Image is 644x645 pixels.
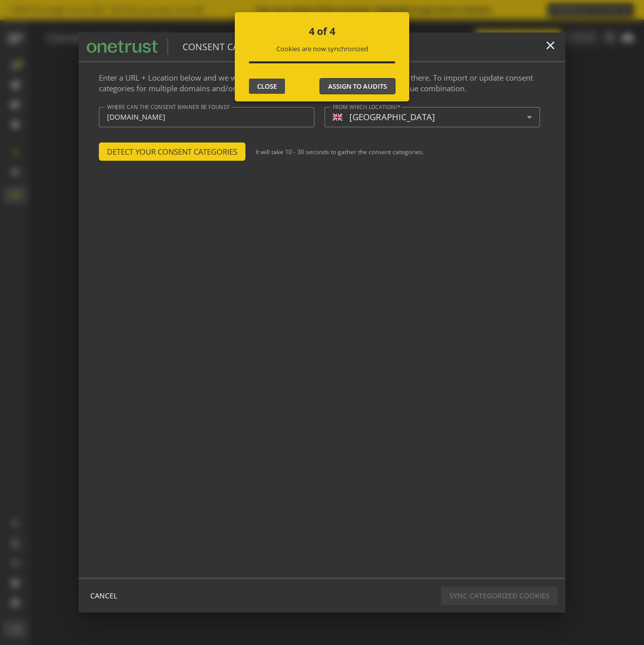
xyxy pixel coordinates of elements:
[248,78,285,94] button: Close
[107,103,233,111] mat-label: Where can the consent banner be found?*
[243,44,401,54] div: Cookies are now synchronized
[99,142,245,161] button: Detect Your Consent Categories
[544,39,557,52] mat-icon: close
[349,112,435,122] div: [GEOGRAPHIC_DATA]
[319,78,396,94] button: Assign to Audits
[90,587,117,605] span: CANCEL
[107,113,306,122] input: Enter a URL (e.g. www.observepoint.com)
[256,148,424,161] div: It will take 10 - 30 seconds to gather the consent categories.
[99,73,545,94] div: Enter a URL + Location below and we will detect your OneTrust consent categories found there. To ...
[243,24,401,39] div: 4 of 4
[86,587,121,605] button: CANCEL
[107,142,237,161] span: Detect Your Consent Categories
[183,42,347,52] h4: Consent Category Import/Update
